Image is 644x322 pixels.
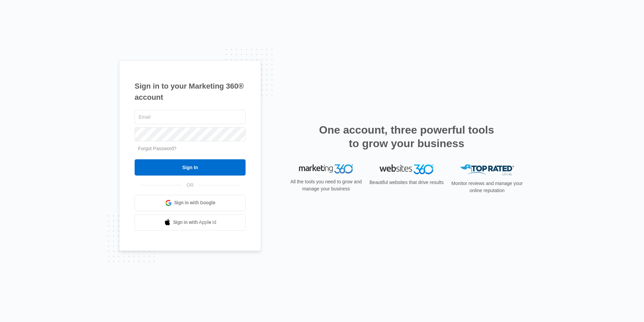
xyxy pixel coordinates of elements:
[379,164,434,174] img: Websites 360
[174,199,215,206] span: Sign in with Google
[182,182,199,189] span: OR
[138,146,177,151] a: Forgot Password?
[135,80,246,103] h1: Sign in to your Marketing 360® account
[317,123,496,150] h2: One account, three powerful tools to grow your business
[173,219,216,226] span: Sign in with Apple Id
[135,110,246,124] input: Email
[449,180,525,194] p: Monitor reviews and manage your online reputation
[135,195,246,211] a: Sign in with Google
[135,159,246,176] input: Sign In
[299,164,353,174] img: Marketing 360
[369,179,444,186] p: Beautiful websites that drive results
[460,164,514,176] img: Top Rated Local
[135,214,246,231] a: Sign in with Apple Id
[288,178,364,192] p: All the tools you need to grow and manage your business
